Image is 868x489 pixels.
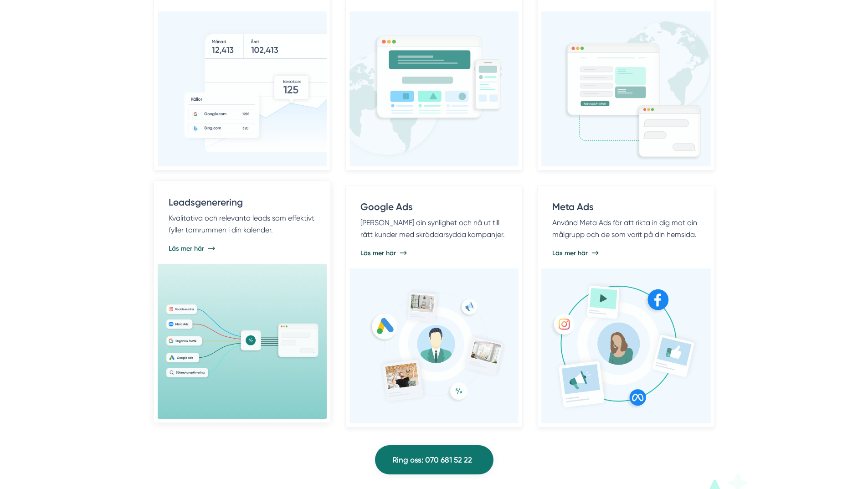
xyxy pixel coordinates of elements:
a: Meta Ads Använd Meta Ads för att rikta in dig mot din målgrupp och de som varit på din hemsida. L... [537,185,714,427]
p: [PERSON_NAME] din synlighet och nå ut till rätt kunder med skräddarsydda kampanjer. [360,217,508,240]
img: Hemsida för bygg- och tjänsteföretag. [329,34,503,162]
span: Läs mer här [552,248,588,257]
h4: Meta Ads [552,200,699,217]
span: Läs mer här [169,244,204,253]
img: Leadsgenerering för bygg- och tjänsteföretag. [165,303,319,380]
p: Använd Meta Ads för att rikta in dig mot din målgrupp och de som varit på din hemsida. [552,217,699,240]
span: Ring oss: 070 681 52 22 [392,454,472,466]
img: Google Ads för bygg- och tjänsteföretag. [357,283,511,409]
h4: Google Ads [360,200,508,217]
p: Kvalitativa och relevanta leads som effektivt fyller tomrummen i din kalender. [169,212,316,236]
img: Sökmotoroptimering för bygg- och tjänsteföretag. [183,21,361,157]
h4: Leadsgenerering [169,196,316,212]
a: Ring oss: 070 681 52 22 [375,445,493,474]
a: Google Ads [PERSON_NAME] din synlighet och nå ut till rätt kunder med skräddarsydda kampanjer. Lä... [345,185,523,427]
img: Meta Ads för bygg- och tjänsteföretag. [549,276,703,416]
span: Läs mer här [360,248,396,257]
a: Leadsgenerering Kvalitativa och relevanta leads som effektivt fyller tomrummen i din kalender. Lä... [154,180,331,423]
img: Landningssida för bygg- och tjänsteföretag. [562,16,717,162]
